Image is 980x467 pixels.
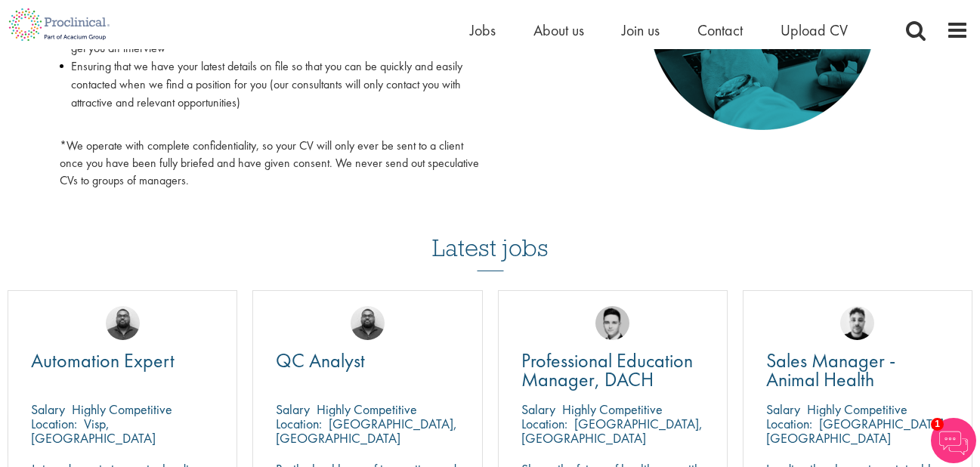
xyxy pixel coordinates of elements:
[521,401,555,418] span: Salary
[276,351,459,370] a: QC Analyst
[106,306,140,340] img: Ashley Bennett
[351,306,385,340] img: Ashley Bennett
[595,306,629,340] img: Connor Lynes
[31,351,214,370] a: Automation Expert
[60,138,479,190] p: *We operate with complete confidentiality, so your CV will only ever be sent to a client once you...
[31,348,175,373] span: Automation Expert
[72,401,172,418] p: Highly Competitive
[31,415,77,432] span: Location:
[317,401,417,418] p: Highly Competitive
[470,20,496,40] a: Jobs
[521,415,567,432] span: Location:
[622,20,660,40] a: Join us
[781,20,848,40] a: Upload CV
[31,401,65,418] span: Salary
[276,401,310,418] span: Salary
[432,197,549,271] h3: Latest jobs
[60,57,479,130] li: Ensuring that we have your latest details on file so that you can be quickly and easily contacted...
[766,415,812,432] span: Location:
[521,415,703,447] p: [GEOGRAPHIC_DATA], [GEOGRAPHIC_DATA]
[931,418,944,431] span: 1
[807,401,907,418] p: Highly Competitive
[562,401,663,418] p: Highly Competitive
[766,415,948,447] p: [GEOGRAPHIC_DATA], [GEOGRAPHIC_DATA]
[697,20,743,40] a: Contact
[766,348,895,392] span: Sales Manager - Animal Health
[521,348,693,392] span: Professional Education Manager, DACH
[521,351,704,389] a: Professional Education Manager, DACH
[533,20,584,40] a: About us
[840,306,874,340] img: Dean Fisher
[276,348,365,373] span: QC Analyst
[766,401,800,418] span: Salary
[276,415,322,432] span: Location:
[276,415,457,447] p: [GEOGRAPHIC_DATA], [GEOGRAPHIC_DATA]
[31,415,156,447] p: Visp, [GEOGRAPHIC_DATA]
[766,351,949,389] a: Sales Manager - Animal Health
[931,418,976,463] img: Chatbot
